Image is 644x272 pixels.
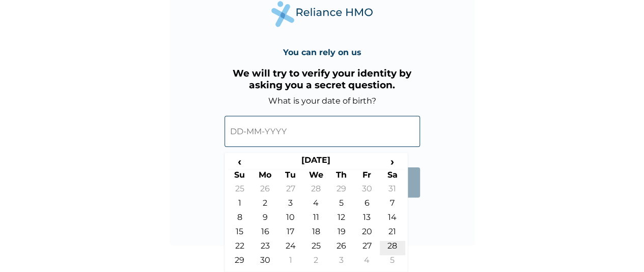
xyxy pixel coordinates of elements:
[303,212,329,227] td: 11
[354,227,380,241] td: 20
[329,198,354,212] td: 5
[380,255,405,269] td: 5
[278,255,303,269] td: 1
[380,184,405,198] td: 31
[303,198,329,212] td: 4
[225,67,420,91] h3: We will try to verify your identity by asking you a secret question.
[253,227,278,241] td: 16
[329,255,354,269] td: 3
[303,255,329,269] td: 2
[380,212,405,227] td: 14
[227,212,253,227] td: 8
[303,184,329,198] td: 28
[303,227,329,241] td: 18
[253,241,278,255] td: 23
[380,169,405,184] th: Sa
[278,212,303,227] td: 10
[380,198,405,212] td: 7
[253,198,278,212] td: 2
[283,47,361,57] h4: You can rely on us
[329,169,354,184] th: Th
[354,198,380,212] td: 6
[253,155,380,169] th: [DATE]
[380,241,405,255] td: 28
[227,255,253,269] td: 29
[354,212,380,227] td: 13
[354,241,380,255] td: 27
[227,169,253,184] th: Su
[303,241,329,255] td: 25
[278,184,303,198] td: 27
[227,198,253,212] td: 1
[278,227,303,241] td: 17
[253,255,278,269] td: 30
[271,1,373,27] img: Reliance Health's Logo
[227,155,253,168] span: ‹
[329,227,354,241] td: 19
[268,96,376,106] label: What is your date of birth?
[380,155,405,168] span: ›
[354,169,380,184] th: Fr
[227,184,253,198] td: 25
[329,212,354,227] td: 12
[253,184,278,198] td: 26
[253,169,278,184] th: Mo
[253,212,278,227] td: 9
[354,255,380,269] td: 4
[329,241,354,255] td: 26
[225,116,420,147] input: DD-MM-YYYY
[329,184,354,198] td: 29
[278,198,303,212] td: 3
[227,227,253,241] td: 15
[354,184,380,198] td: 30
[303,169,329,184] th: We
[278,241,303,255] td: 24
[380,227,405,241] td: 21
[227,241,253,255] td: 22
[278,169,303,184] th: Tu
